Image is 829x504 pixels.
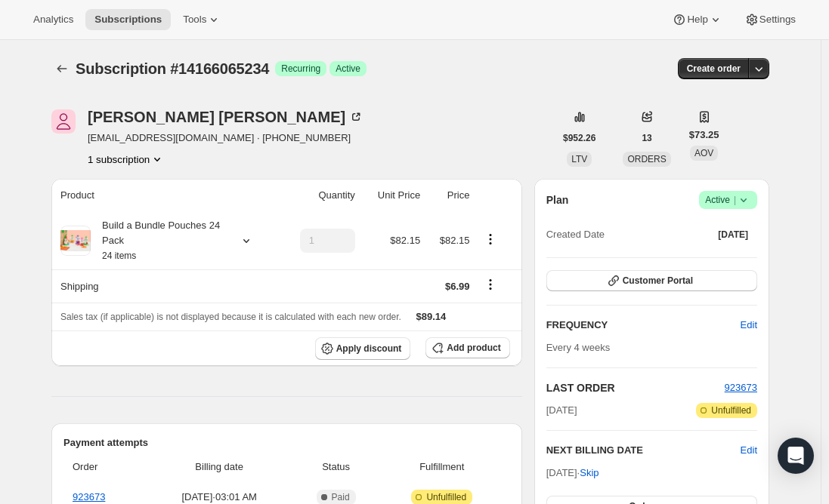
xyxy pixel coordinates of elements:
div: [PERSON_NAME] [PERSON_NAME] [88,109,363,124]
span: 13 [642,132,651,144]
span: $82.15 [390,235,420,246]
span: [DATE] [718,229,748,241]
span: Edit [741,318,757,333]
span: Create order [687,63,741,75]
th: Price [425,179,474,212]
button: Product actions [478,231,503,247]
h2: Plan [546,192,569,207]
button: Product actions [88,152,165,167]
th: Shipping [51,269,279,303]
button: Skip [571,461,608,485]
span: Active [705,192,751,207]
h2: Payment attempts [63,435,510,450]
a: 923673 [725,382,757,393]
span: Add product [447,342,500,354]
span: [DATE] [546,403,577,418]
span: Created Date [546,227,605,242]
h2: FREQUENCY [546,318,741,333]
th: Unit Price [360,179,425,212]
span: Settings [759,14,796,26]
span: AOV [694,148,713,158]
span: Subscriptions [94,14,162,26]
div: Build a Bundle Pouches 24 Pack [91,218,227,263]
span: Customer Portal [623,275,693,287]
button: Analytics [24,9,82,30]
span: $6.99 [445,281,470,292]
span: ORDERS [627,154,666,164]
span: Sales tax (if applicable) is not displayed because it is calculated with each new order. [60,312,401,322]
span: $82.15 [440,235,470,246]
a: 923673 [73,491,105,502]
button: 923673 [725,380,757,395]
button: Subscriptions [85,9,171,30]
button: $952.26 [554,128,605,149]
button: Subscriptions [51,58,73,79]
th: Order [63,450,145,484]
button: Settings [735,9,805,30]
span: $73.25 [689,128,719,143]
small: 24 items [102,250,136,261]
h2: NEXT BILLING DATE [546,443,741,458]
span: [DATE] · [546,467,599,478]
span: Unfulfilled [426,491,466,503]
span: [EMAIL_ADDRESS][DOMAIN_NAME] · [PHONE_NUMBER] [88,131,363,146]
span: Unfulfilled [711,404,751,416]
span: Paid [332,491,350,503]
span: LTV [571,154,587,164]
button: Tools [174,9,230,30]
button: Shipping actions [478,276,503,293]
button: Edit [741,443,757,458]
span: Every 4 weeks [546,342,611,353]
th: Quantity [279,179,360,212]
span: Analytics [33,14,73,26]
button: Add product [425,337,509,358]
span: Billing date [150,459,289,475]
span: Jessica McCarthy [51,109,76,134]
div: Open Intercom Messenger [778,438,814,474]
button: [DATE] [709,224,757,245]
span: Apply discount [336,343,402,355]
h2: LAST ORDER [546,380,725,395]
span: Tools [183,14,206,26]
span: Fulfillment [383,459,501,475]
button: Apply discount [315,337,411,360]
span: Active [336,63,360,75]
span: Recurring [281,63,320,75]
button: 13 [633,128,660,149]
span: Help [687,14,707,26]
button: Help [663,9,732,30]
button: Edit [732,313,766,337]
button: Customer Portal [546,270,757,291]
span: Skip [580,466,599,481]
span: Subscription #14166065234 [76,60,269,77]
th: Product [51,179,279,212]
span: $952.26 [563,132,595,144]
span: $89.14 [416,311,447,322]
span: Status [298,459,374,475]
button: Create order [678,58,750,79]
span: | [734,194,736,206]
